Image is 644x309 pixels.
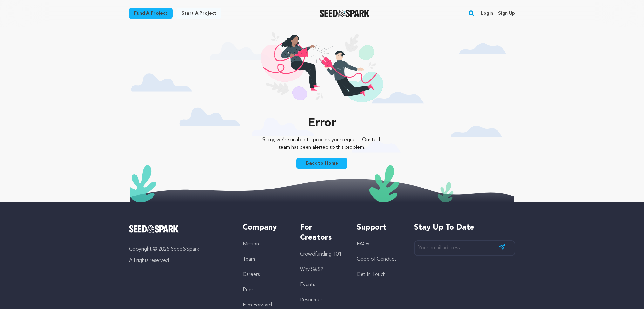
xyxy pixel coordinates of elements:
[300,223,344,243] h5: For Creators
[129,225,179,233] img: Seed&Spark Logo
[481,8,493,18] a: Login
[357,272,386,277] a: Get In Touch
[261,32,383,111] img: 404 illustration
[300,267,323,272] a: Why S&S?
[296,158,347,169] a: Back to Home
[258,136,386,151] p: Sorry, we're unable to process your request. Our tech team has been alerted to this problem.
[243,242,259,247] a: Mission
[243,223,287,233] h5: Company
[176,8,221,19] a: Start a project
[129,225,230,233] a: Seed&Spark Homepage
[243,287,254,292] a: Press
[243,272,260,277] a: Careers
[129,245,230,253] p: Copyright © 2025 Seed&Spark
[357,257,396,262] a: Code of Conduct
[414,240,515,256] input: Your email address
[414,223,515,233] h5: Stay up to date
[300,282,315,287] a: Events
[129,257,230,264] p: All rights reserved
[300,252,342,257] a: Crowdfunding 101
[243,303,272,308] a: Film Forward
[300,298,322,303] a: Resources
[258,117,386,130] p: Error
[357,223,401,233] h5: Support
[357,242,369,247] a: FAQs
[320,10,369,17] img: Seed&Spark Logo Dark Mode
[320,10,369,17] a: Seed&Spark Homepage
[129,8,173,19] a: Fund a project
[498,8,515,18] a: Sign up
[243,257,255,262] a: Team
